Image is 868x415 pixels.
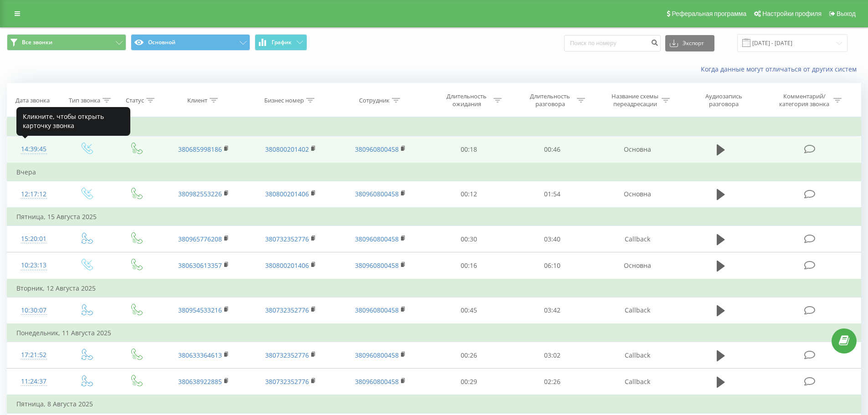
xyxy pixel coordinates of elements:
a: 380633364613 [178,351,222,359]
td: Основна [594,181,680,208]
a: 380685998186 [178,145,222,154]
a: 380800201402 [265,145,309,154]
td: 00:26 [427,342,511,369]
span: Выход [837,10,856,17]
span: График [272,39,292,46]
div: 10:23:13 [16,256,51,274]
td: 00:29 [427,369,511,395]
td: Callback [594,226,680,252]
div: Длительность ожидания [442,92,491,108]
a: 380960800458 [355,190,399,198]
td: 00:16 [427,252,511,279]
a: 380960800458 [355,351,399,359]
a: 380960800458 [355,145,399,154]
td: Сегодня [7,118,861,136]
a: 380960800458 [355,261,399,270]
button: Экспорт [665,35,714,51]
span: Реферальная программа [672,10,746,17]
div: 17:21:52 [16,346,51,364]
td: 03:02 [511,342,594,369]
a: 380630613357 [178,261,222,270]
button: Основной [131,34,250,51]
div: Бизнес номер [264,97,304,104]
a: 380965776208 [178,235,222,243]
a: 380732352776 [265,377,309,386]
td: Пятница, 8 Августа 2025 [7,395,861,413]
div: Длительность разговора [526,92,575,108]
a: 380954533216 [178,306,222,314]
td: Callback [594,297,680,324]
td: Вчера [7,163,861,181]
td: 02:26 [511,369,594,395]
td: Пятница, 15 Августа 2025 [7,208,861,226]
input: Поиск по номеру [564,35,661,51]
td: Callback [594,342,680,369]
a: Когда данные могут отличаться от других систем [701,65,861,73]
div: Комментарий/категория звонка [778,92,831,108]
div: Статус [126,97,144,104]
a: 380960800458 [355,235,399,243]
span: Настройки профиля [762,10,822,17]
a: 380800201406 [265,261,309,270]
td: Понедельник, 11 Августа 2025 [7,324,861,342]
a: 380960800458 [355,377,399,386]
a: 380982553226 [178,190,222,198]
td: Основна [594,136,680,163]
td: Основна [594,252,680,279]
td: 01:54 [511,181,594,208]
div: 12:17:12 [16,185,51,203]
div: Клиент [187,97,207,104]
td: 03:40 [511,226,594,252]
div: Дата звонка [15,97,50,104]
td: Callback [594,369,680,395]
div: Тип звонка [69,97,100,104]
div: 10:30:07 [16,302,51,319]
td: 00:45 [427,297,511,324]
td: 00:18 [427,136,511,163]
div: 11:24:37 [16,373,51,390]
a: 380732352776 [265,235,309,243]
a: 380800201406 [265,190,309,198]
a: 380960800458 [355,306,399,314]
a: 380732352776 [265,351,309,359]
div: 14:39:45 [16,140,51,158]
button: Все звонки [7,34,126,51]
div: Название схемы переадресации [611,92,659,108]
td: 06:10 [511,252,594,279]
td: 00:12 [427,181,511,208]
div: Сотрудник [359,97,390,104]
td: 03:42 [511,297,594,324]
span: Все звонки [22,39,52,46]
div: Аудиозапись разговора [694,92,753,108]
td: 00:30 [427,226,511,252]
a: 380732352776 [265,306,309,314]
div: 15:20:01 [16,230,51,248]
td: Вторник, 12 Августа 2025 [7,279,861,297]
td: 00:46 [511,136,594,163]
button: График [255,34,307,51]
a: 380638922885 [178,377,222,386]
div: Кликните, чтобы открыть карточку звонка [16,107,130,136]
